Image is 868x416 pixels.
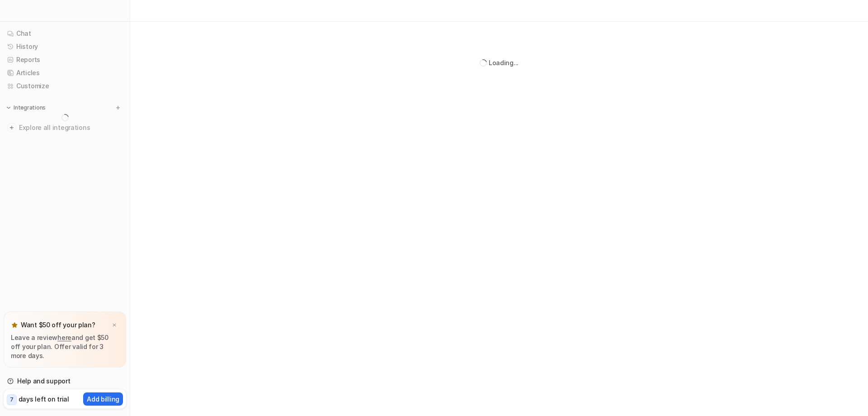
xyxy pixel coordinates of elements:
img: star [11,321,18,329]
a: History [4,40,126,53]
div: Loading... [489,58,519,67]
img: explore all integrations [7,123,16,132]
p: Integrations [14,104,46,111]
a: Customize [4,80,126,92]
a: Chat [4,27,126,40]
img: x [112,322,117,328]
button: Add billing [83,392,123,406]
a: Explore all integrations [4,121,126,134]
button: Integrations [4,103,48,112]
a: Articles [4,67,126,79]
img: expand menu [5,105,12,111]
p: Want $50 off your plan? [21,320,95,330]
p: days left on trial [19,394,69,404]
a: Reports [4,53,126,66]
p: Add billing [87,394,119,404]
a: Help and support [4,375,126,387]
a: here [57,334,71,341]
img: menu_add.svg [115,105,121,111]
p: 7 [10,396,14,404]
p: Leave a review and get $50 off your plan. Offer valid for 3 more days. [11,333,119,360]
span: Explore all integrations [19,120,123,135]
